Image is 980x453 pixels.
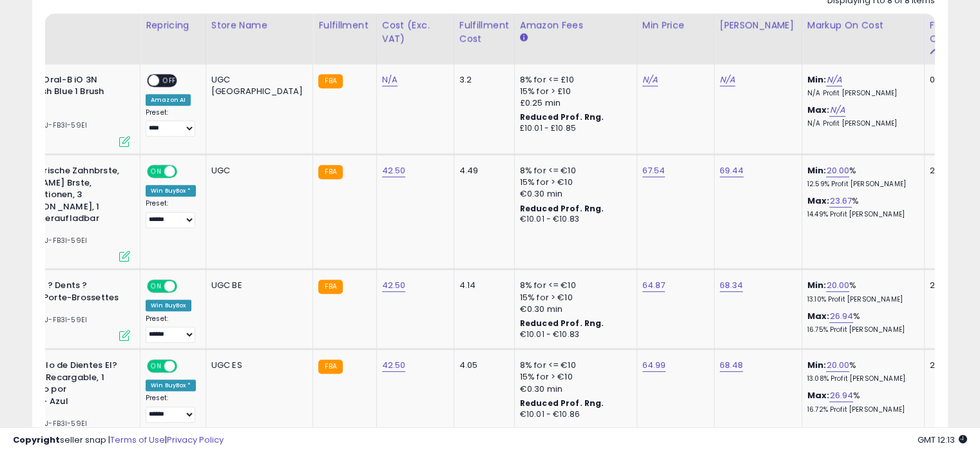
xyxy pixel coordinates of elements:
[930,19,974,46] div: Fulfillable Quantity
[318,19,370,32] div: Fulfillment
[720,164,744,177] a: 69.44
[146,300,191,311] div: Win BuyBox
[807,195,830,207] b: Max:
[807,73,827,86] b: Min:
[520,304,627,315] div: €0.30 min
[318,360,342,374] small: FBA
[520,398,604,409] b: Reduced Prof. Rng.
[14,120,87,130] span: | SKU: LJ-FB3I-59EI
[642,359,666,372] a: 64.99
[318,280,342,294] small: FBA
[807,374,914,383] p: 13.08% Profit [PERSON_NAME]
[720,279,744,292] a: 68.34
[520,409,627,420] div: €10.01 - €10.86
[930,280,970,291] div: 26
[175,361,196,372] span: OFF
[146,199,196,228] div: Preset:
[382,164,406,177] a: 42.50
[520,371,627,383] div: 15% for > €10
[829,389,853,402] a: 26.94
[807,279,827,291] b: Min:
[642,164,666,177] a: 67.54
[146,94,191,106] div: Amazon AI
[720,359,744,372] a: 68.48
[146,380,196,391] div: Win BuyBox *
[14,235,87,246] span: | SKU: LJ-FB3I-59EI
[211,280,303,291] div: UGC BE
[211,19,308,32] div: Store Name
[807,295,914,304] p: 13.10% Profit [PERSON_NAME]
[382,73,398,86] a: N/A
[459,280,504,291] div: 4.14
[520,165,627,177] div: 8% for <= €10
[146,108,196,137] div: Preset:
[807,165,914,189] div: %
[318,74,342,88] small: FBA
[459,360,504,371] div: 4.05
[807,210,914,219] p: 14.49% Profit [PERSON_NAME]
[829,310,853,323] a: 26.94
[807,311,914,334] div: %
[720,19,796,32] div: [PERSON_NAME]
[807,405,914,414] p: 16.72% Profit [PERSON_NAME]
[382,359,406,372] a: 42.50
[459,19,509,46] div: Fulfillment Cost
[211,360,303,371] div: UGC ES
[807,89,914,98] p: N/A Profit [PERSON_NAME]
[520,360,627,371] div: 8% for <= €10
[826,164,849,177] a: 20.00
[807,310,830,322] b: Max:
[520,32,528,44] small: Amazon Fees.
[382,19,448,46] div: Cost (Exc. VAT)
[807,19,919,32] div: Markup on Cost
[807,119,914,128] p: N/A Profit [PERSON_NAME]
[520,86,627,97] div: 15% for > £10
[642,19,709,32] div: Min Price
[829,104,845,117] a: N/A
[520,383,627,395] div: €0.30 min
[642,73,658,86] a: N/A
[146,185,196,197] div: Win BuyBox *
[13,434,60,446] strong: Copyright
[520,318,604,329] b: Reduced Prof. Rng.
[930,360,970,371] div: 26
[807,325,914,334] p: 16.75% Profit [PERSON_NAME]
[520,203,604,214] b: Reduced Prof. Rng.
[520,123,627,134] div: £10.01 - £10.85
[520,19,631,32] div: Amazon Fees
[807,360,914,383] div: %
[382,279,406,292] a: 42.50
[520,188,627,200] div: €0.30 min
[807,104,830,116] b: Max:
[146,314,196,343] div: Preset:
[148,281,164,292] span: ON
[146,394,196,423] div: Preset:
[802,14,924,64] th: The percentage added to the cost of goods (COGS) that forms the calculator for Min & Max prices.
[211,165,303,177] div: UGC
[520,177,627,188] div: 15% for > €10
[720,73,735,86] a: N/A
[167,434,224,446] a: Privacy Policy
[520,292,627,304] div: 15% for > €10
[318,165,342,179] small: FBA
[459,74,504,86] div: 3.2
[520,74,627,86] div: 8% for <= £10
[13,434,224,447] div: seller snap | |
[520,280,627,291] div: 8% for <= €10
[826,73,841,86] a: N/A
[807,390,914,414] div: %
[826,359,849,372] a: 20.00
[175,166,196,177] span: OFF
[520,111,604,122] b: Reduced Prof. Rng.
[175,281,196,292] span: OFF
[520,97,627,109] div: £0.25 min
[807,195,914,219] div: %
[14,314,87,325] span: | SKU: LJ-FB3I-59EI
[826,279,849,292] a: 20.00
[930,165,970,177] div: 26
[110,434,165,446] a: Terms of Use
[642,279,666,292] a: 64.87
[520,329,627,340] div: €10.01 - €10.83
[807,280,914,304] div: %
[146,19,200,32] div: Repricing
